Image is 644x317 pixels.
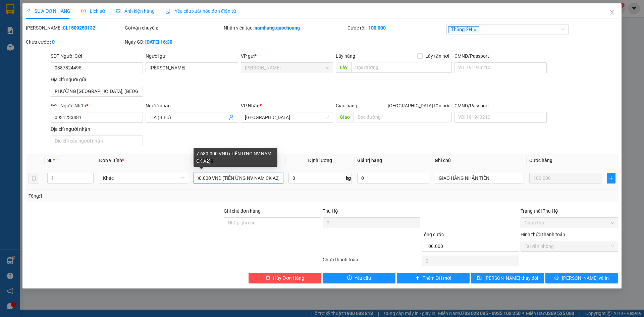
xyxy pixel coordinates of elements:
[81,8,105,14] span: Lịch sử
[266,275,270,281] span: delete
[146,52,238,60] div: Người gửi
[448,26,479,34] span: Thùng 2H
[347,24,445,32] div: Cước rồi :
[125,24,222,32] div: Gói vận chuyển:
[336,62,351,73] span: Lấy
[607,173,615,183] button: plus
[29,192,249,200] div: Tổng: 1
[125,38,222,46] div: Ngày GD:
[347,275,352,281] span: exclamation-circle
[323,273,395,283] button: exclamation-circleYêu cầu
[322,256,421,268] div: Chưa thanh toán
[241,103,260,108] span: VP Nhận
[116,8,155,14] span: Ảnh kiện hàng
[194,173,283,183] input: VD: Bàn, Ghế
[525,241,614,251] span: Tại văn phòng
[6,14,75,22] div: [PERSON_NAME]
[29,173,39,183] button: delete
[385,102,452,109] span: [GEOGRAPHIC_DATA] tận nơi
[554,275,559,281] span: printer
[273,274,304,282] span: Hủy Đơn Hàng
[473,28,477,32] span: close
[80,6,96,13] span: Nhận:
[47,158,53,163] span: SL
[26,24,123,32] div: [PERSON_NAME]:
[368,25,386,31] b: 100.000
[422,232,444,237] span: Tổng cước
[471,273,544,283] button: save[PERSON_NAME] thay đổi
[323,208,338,214] span: Thu Hộ
[562,274,609,282] span: [PERSON_NAME] và In
[484,274,538,282] span: [PERSON_NAME] thay đổi
[423,274,451,282] span: Thêm ĐH mới
[81,9,86,13] span: clock-circle
[415,275,420,281] span: plus
[255,25,300,31] b: namhang.quochoang
[6,6,16,13] span: Gửi:
[165,8,236,14] span: Yêu cầu xuất hóa đơn điện tử
[194,148,277,167] div: 7.680.000 VND (TIỀN ỨNG NV NAM CK A2)
[351,62,452,73] input: Dọc đường
[357,158,382,163] span: Giá trị hàng
[477,275,482,281] span: save
[345,173,352,183] span: kg
[423,52,452,60] span: Lấy tận nơi
[103,173,184,183] span: Khác
[529,158,552,163] span: Cước hàng
[6,6,75,14] div: [PERSON_NAME]
[52,39,55,45] b: 0
[354,112,452,122] input: Dọc đường
[80,21,148,29] div: TỈA (BIÊU)
[224,24,346,32] div: Nhân viên tạo:
[336,112,354,122] span: Giao
[80,6,148,21] div: [GEOGRAPHIC_DATA]
[435,173,524,183] input: Ghi Chú
[609,10,615,15] span: close
[245,63,329,73] span: Cao Lãnh
[336,53,355,59] span: Lấy hàng
[521,207,618,215] div: Trạng thái Thu Hộ
[146,102,238,109] div: Người nhận
[224,217,321,228] input: Ghi chú đơn hàng
[51,102,143,109] div: SĐT Người Nhận
[51,136,143,146] input: Địa chỉ của người nhận
[521,232,565,237] label: Hình thức thanh toán
[397,273,470,283] button: plusThêm ĐH mới
[432,154,527,167] th: Ghi chú
[63,25,95,31] b: CL1509250132
[336,103,357,108] span: Giao hàng
[229,115,234,120] span: user-add
[80,29,148,38] div: 0931233481
[26,8,70,14] span: SỬA ĐƠN HÀNG
[116,9,120,13] span: picture
[51,125,143,133] div: Địa chỉ người nhận
[51,76,143,83] div: Địa chỉ người gửi
[6,22,75,31] div: 0387824495
[603,3,622,22] button: Close
[99,158,124,163] span: Đơn vị tính
[224,208,261,214] label: Ghi chú đơn hàng
[454,52,547,60] div: CMND/Passport
[26,9,31,13] span: edit
[308,158,332,163] span: Định lượng
[51,52,143,60] div: SĐT Người Gửi
[607,175,615,181] span: plus
[145,39,172,45] b: [DATE] 16:30
[241,52,333,60] div: VP gửi
[545,273,618,283] button: printer[PERSON_NAME] và In
[165,9,171,14] img: icon
[26,38,123,46] div: Chưa cước :
[245,112,329,122] span: Sài Gòn
[355,274,371,282] span: Yêu cầu
[6,31,75,55] div: PHƯỜNG [GEOGRAPHIC_DATA], [GEOGRAPHIC_DATA]
[529,173,601,183] input: 0
[525,218,614,228] span: Chưa thu
[249,273,321,283] button: deleteHủy Đơn Hàng
[454,102,547,109] div: CMND/Passport
[51,86,143,97] input: Địa chỉ của người gửi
